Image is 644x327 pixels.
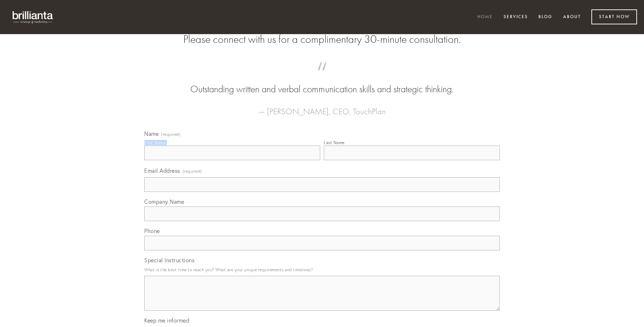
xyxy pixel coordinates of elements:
[144,130,159,137] span: Name
[7,7,59,27] img: brillianta - research, strategy, marketing
[161,132,181,137] span: (required)
[473,11,497,23] a: Home
[144,317,189,324] span: Keep me informed
[499,11,532,23] a: Services
[559,11,585,23] a: About
[155,69,489,83] span: “
[144,140,166,145] div: First Name
[144,167,180,174] span: Email Address
[155,69,489,96] blockquote: Outstanding written and verbal communication skills and strategic thinking.
[144,257,194,264] span: Special Instructions
[144,227,160,234] span: Phone
[144,33,500,46] h2: Please connect with us for a complimentary 30-minute consultation.
[324,140,345,145] div: Last Name
[144,198,184,205] span: Company Name
[534,11,557,23] a: Blog
[155,96,489,118] figcaption: — [PERSON_NAME], CEO, TouchPlan
[591,9,637,24] a: Start Now
[144,265,500,274] p: What is the best time to reach you? What are your unique requirements and timelines?
[183,166,202,176] span: (required)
